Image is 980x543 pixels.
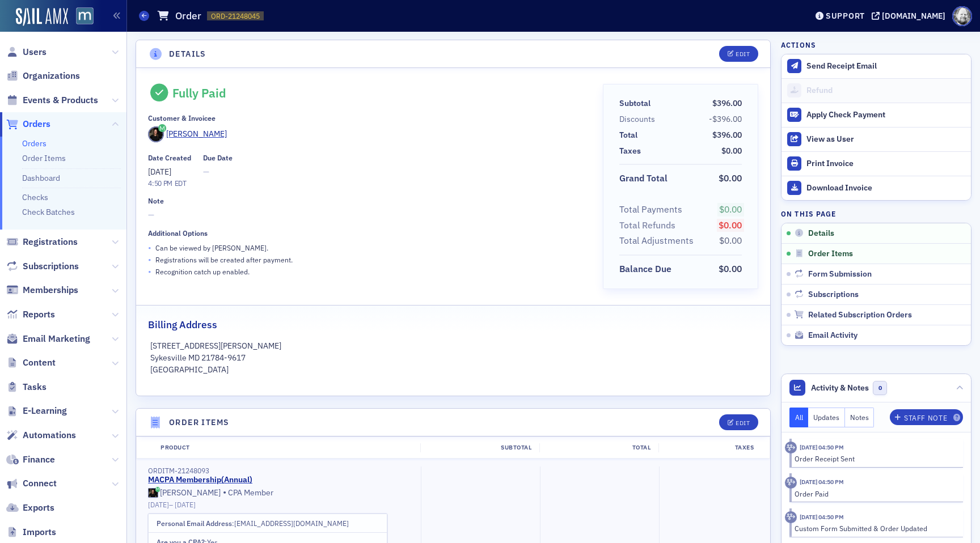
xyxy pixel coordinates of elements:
time: 7/30/2025 04:50 PM [800,513,844,521]
img: SailAMX [16,8,68,26]
p: [STREET_ADDRESS][PERSON_NAME] [150,340,757,352]
h4: Order Items [169,417,229,429]
div: – [148,500,413,509]
span: Events & Products [23,94,98,107]
button: [DOMAIN_NAME] [872,12,949,20]
span: • [223,487,226,498]
img: SailAMX [76,7,94,25]
button: Notes [845,408,875,427]
span: [EMAIL_ADDRESS][DOMAIN_NAME] [234,519,349,528]
span: $0.00 [719,235,742,246]
span: — [203,166,233,178]
span: • [148,266,151,278]
div: Edit [736,420,750,426]
h4: On this page [781,209,971,219]
span: Subscriptions [23,260,79,273]
span: 0 [873,381,887,395]
h4: Details [169,48,206,60]
span: Total Adjustments [619,234,698,248]
a: Organizations [6,70,80,82]
div: Taxes [619,145,641,157]
span: ORD-21248045 [211,11,260,21]
span: Subscriptions [808,290,859,300]
a: Connect [6,477,57,490]
span: Related Subscription Orders [808,310,912,320]
div: Custom Form Submitted & Order Updated [795,523,955,533]
a: Download Invoice [782,176,971,200]
button: Send Receipt Email [782,54,971,78]
h2: Billing Address [148,317,217,332]
h1: Order [175,9,201,23]
span: — [148,209,586,221]
div: Staff Note [904,415,947,421]
a: View Homepage [68,7,94,27]
button: Apply Check Payment [782,103,971,127]
div: Refund [806,86,965,96]
div: Note [148,197,164,205]
a: Subscriptions [6,260,79,273]
span: Order Items [808,249,853,259]
span: $0.00 [719,172,742,184]
div: View as User [806,134,965,145]
div: Date Created [148,154,191,162]
div: Total [619,129,637,141]
div: Taxes [658,443,762,452]
p: [GEOGRAPHIC_DATA] [150,364,757,376]
span: Taxes [619,145,645,157]
div: Download Invoice [806,183,965,193]
p: Registrations will be created after payment. [155,254,293,265]
span: Balance Due [619,262,675,276]
button: All [789,408,809,427]
div: Order Paid [795,489,955,499]
span: Activity & Notes [811,382,869,394]
a: Reports [6,308,55,321]
span: Organizations [23,70,80,82]
div: Activity [785,442,797,453]
span: • [148,242,151,254]
span: Subtotal [619,97,654,109]
a: Email Marketing [6,333,90,345]
div: Activity [785,511,797,523]
span: Automations [23,429,76,442]
span: Finance [23,453,55,466]
span: Discounts [619,113,659,125]
span: Details [808,228,834,239]
span: Total Refunds [619,219,679,232]
div: Additional Options [148,229,208,237]
span: -$396.00 [709,114,742,124]
div: Send Receipt Email [806,61,965,71]
a: [PERSON_NAME] [148,126,227,142]
span: Form Submission [808,269,872,279]
a: Dashboard [22,173,60,183]
span: Grand Total [619,172,671,185]
div: ORDITM-21248093 [148,466,413,475]
div: Balance Due [619,262,671,276]
time: 7/30/2025 04:50 PM [800,443,844,451]
span: Content [23,357,56,369]
div: Discounts [619,113,655,125]
a: Tasks [6,381,47,393]
div: [DOMAIN_NAME] [882,11,945,21]
span: Registrations [23,236,78,248]
span: Personal Email Address [157,519,232,528]
button: Staff Note [890,409,963,425]
div: Apply Check Payment [806,110,965,120]
a: Imports [6,526,56,538]
span: $396.00 [712,98,742,108]
span: [DATE] [175,500,196,509]
div: Total Adjustments [619,234,694,248]
h4: Actions [781,40,816,50]
a: Orders [6,118,50,130]
p: Recognition catch up enabled. [155,266,250,277]
span: $0.00 [719,203,742,215]
span: Exports [23,502,54,514]
div: Total Refunds [619,219,675,232]
p: Sykesville MD 21784-9617 [150,352,757,364]
span: Memberships [23,284,78,296]
div: Product [153,443,420,452]
a: Automations [6,429,76,442]
div: Customer & Invoicee [148,114,216,122]
a: Events & Products [6,94,98,107]
a: Finance [6,453,55,466]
